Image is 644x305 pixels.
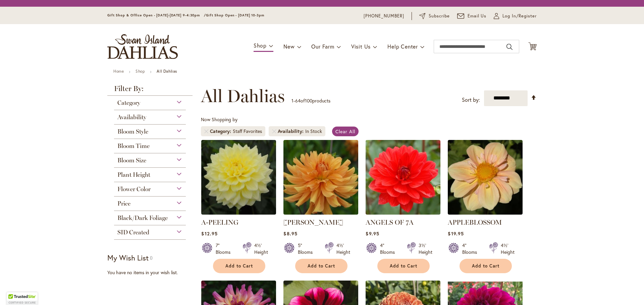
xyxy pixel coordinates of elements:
[136,69,145,74] a: Shop
[117,229,149,236] span: SID Created
[419,13,450,19] a: Subscribe
[157,69,177,74] strong: All Dahlias
[254,242,268,255] div: 4½' Height
[366,218,414,226] a: ANGELS OF 7A
[501,242,515,255] div: 4½' Height
[364,13,404,19] a: [PHONE_NUMBER]
[462,94,480,106] label: Sort by:
[502,13,537,19] span: Log In/Register
[206,13,264,17] span: Gift Shop Open - [DATE] 10-3pm
[7,292,38,305] div: TrustedSite Certified
[448,230,464,237] span: $19.95
[472,263,499,269] span: Add to Cart
[429,13,450,19] span: Subscribe
[216,242,234,255] div: 7" Blooms
[107,253,149,262] strong: My Wish List
[448,140,523,215] img: APPLEBLOSSOM
[117,200,130,207] span: Price
[283,218,343,226] a: [PERSON_NAME]
[295,97,301,104] span: 64
[291,95,330,106] p: - of products
[107,85,193,96] strong: Filter By:
[201,218,238,226] a: A-PEELING
[457,13,487,19] a: Email Us
[366,210,440,216] a: ANGELS OF 7A
[117,185,151,193] span: Flower Color
[210,128,233,135] span: Category
[278,128,305,135] span: Availability
[201,116,237,123] span: Now Shopping by
[311,43,334,50] span: Our Farm
[387,43,418,50] span: Help Center
[351,43,371,50] span: Visit Us
[201,140,276,215] img: A-Peeling
[113,69,124,74] a: Home
[298,242,317,255] div: 5" Blooms
[117,171,150,178] span: Plant Height
[117,128,148,135] span: Bloom Style
[506,42,513,52] button: Search
[283,43,294,50] span: New
[494,13,537,19] a: Log In/Register
[283,210,358,216] a: ANDREW CHARLES
[305,128,322,135] div: In Stock
[295,259,347,273] button: Add to Cart
[117,142,150,150] span: Bloom Time
[117,214,168,222] span: Black/Dark Foliage
[462,242,481,255] div: 4" Blooms
[117,113,146,121] span: Availability
[213,259,265,273] button: Add to Cart
[117,99,140,106] span: Category
[366,230,379,237] span: $9.95
[283,230,297,237] span: $8.95
[448,218,502,226] a: APPLEBLOSSOM
[201,230,217,237] span: $12.95
[201,210,276,216] a: A-Peeling
[305,97,312,104] span: 100
[233,128,262,135] div: Staff Favorites
[107,13,206,17] span: Gift Shop & Office Open - [DATE]-[DATE] 9-4:30pm /
[380,242,399,255] div: 4" Blooms
[107,34,178,59] a: store logo
[283,140,358,215] img: ANDREW CHARLES
[204,129,208,133] a: Remove Category Staff Favorites
[419,242,432,255] div: 3½' Height
[336,242,350,255] div: 4½' Height
[291,97,293,104] span: 1
[254,42,267,49] span: Shop
[107,269,197,276] div: You have no items in your wish list.
[308,263,335,269] span: Add to Cart
[460,259,512,273] button: Add to Cart
[377,259,430,273] button: Add to Cart
[117,157,146,164] span: Bloom Size
[225,263,253,269] span: Add to Cart
[448,210,523,216] a: APPLEBLOSSOM
[332,127,359,136] a: Clear All
[390,263,417,269] span: Add to Cart
[335,128,355,135] span: Clear All
[468,13,487,19] span: Email Us
[201,86,285,106] span: All Dahlias
[366,140,440,215] img: ANGELS OF 7A
[272,129,276,133] a: Remove Availability In Stock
